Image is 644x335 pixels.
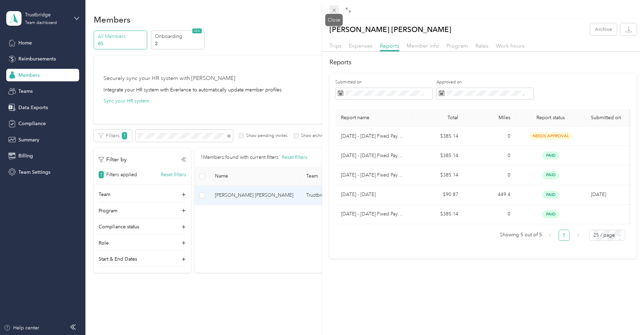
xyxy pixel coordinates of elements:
[341,191,406,198] p: [DATE] - [DATE]
[436,79,534,85] label: Approved on
[412,205,464,224] td: $385.14
[591,191,606,197] span: [DATE]
[349,42,373,49] span: Expenses
[446,42,468,49] span: Program
[335,109,412,126] th: Report name
[329,42,342,49] span: Trips
[542,191,559,199] span: paid
[521,115,580,121] span: Report status
[407,42,439,49] span: Member info
[464,185,516,205] td: 449.4
[529,132,572,140] span: needs approval
[341,171,406,179] p: [DATE] - [DATE] Fixed Payment
[585,109,637,126] th: Submitted on
[464,165,516,185] td: 0
[500,230,542,240] span: Showing 5 out of 5
[412,185,464,205] td: $90.87
[464,146,516,165] td: 0
[496,42,525,49] span: Work hours
[341,132,406,140] p: [DATE] - [DATE] Fixed Payment
[593,230,621,240] span: 25 / page
[412,165,464,185] td: $385.14
[412,146,464,165] td: $385.14
[335,79,433,85] label: Submitted on
[341,210,406,218] p: [DATE] - [DATE] Fixed Payment
[545,230,556,241] button: left
[329,23,451,35] p: [PERSON_NAME] [PERSON_NAME]
[417,115,458,121] div: Total
[545,230,556,241] li: Previous Page
[412,126,464,146] td: $385.14
[572,230,584,241] li: Next Page
[576,233,580,237] span: right
[380,42,399,49] span: Reports
[548,233,552,237] span: left
[542,171,559,179] span: paid
[475,42,488,49] span: Rates
[605,296,644,335] iframe: Everlance-gr Chat Button Frame
[542,152,559,160] span: paid
[329,58,637,67] h2: Reports
[464,126,516,146] td: 0
[341,152,406,160] p: [DATE] - [DATE] Fixed Payment
[469,115,510,121] div: Miles
[572,230,584,241] button: right
[464,205,516,224] td: 0
[325,14,343,26] div: Close
[542,210,559,218] span: paid
[590,23,617,35] button: Archive
[559,230,570,241] li: 1
[589,230,625,241] div: Page Size
[559,230,569,240] a: 1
